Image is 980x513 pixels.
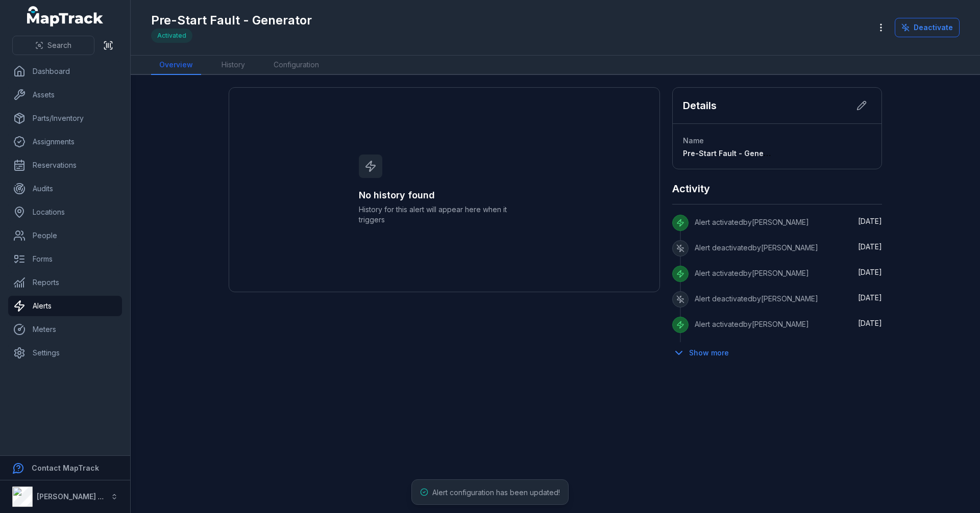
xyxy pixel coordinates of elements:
span: Alert deactivated by [PERSON_NAME] [695,294,818,303]
span: Alert configuration has been updated! [432,488,560,497]
a: MapTrack [27,6,104,27]
time: 10/7/2025, 1:44:14 PM [858,293,882,302]
a: Assignments [8,132,122,152]
time: 10/7/2025, 1:44:32 PM [858,268,882,276]
time: 5/9/2025, 11:51:50 AM [858,319,882,327]
span: History for this alert will appear here when it triggers [359,204,530,225]
a: Locations [8,202,122,222]
a: Overview [151,56,201,75]
span: [DATE] [858,293,882,302]
a: Settings [8,343,122,363]
button: Deactivate [895,18,960,37]
h2: Activity [672,182,710,196]
span: [DATE] [858,242,882,251]
button: Show more [672,342,736,364]
h3: No history found [359,188,530,202]
a: Assets [8,85,122,105]
strong: [PERSON_NAME] Group [37,492,120,501]
span: [DATE] [858,319,882,327]
span: Alert activated by [PERSON_NAME] [695,218,809,226]
a: History [213,56,253,75]
h1: Pre-Start Fault - Generator [151,12,312,29]
span: Alert deactivated by [PERSON_NAME] [695,243,818,252]
a: Dashboard [8,61,122,82]
a: Parts/Inventory [8,108,122,129]
span: Name [683,136,704,145]
span: [DATE] [858,217,882,225]
time: 10/8/2025, 8:46:35 AM [858,217,882,225]
div: Activated [151,29,192,43]
a: Configuration [265,56,327,75]
a: Reservations [8,155,122,175]
span: Alert activated by [PERSON_NAME] [695,269,809,277]
a: Audits [8,178,122,199]
strong: Contact MapTrack [32,464,99,472]
a: Reports [8,272,122,293]
a: Alerts [8,296,122,316]
button: Search [12,36,94,55]
time: 10/8/2025, 8:45:06 AM [858,242,882,251]
span: Search [47,40,71,50]
a: Meters [8,319,122,340]
span: [DATE] [858,268,882,276]
span: Alert activated by [PERSON_NAME] [695,320,809,328]
h2: Details [683,98,717,113]
span: Pre-Start Fault - Generator [683,149,781,158]
a: Forms [8,249,122,269]
a: People [8,225,122,246]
